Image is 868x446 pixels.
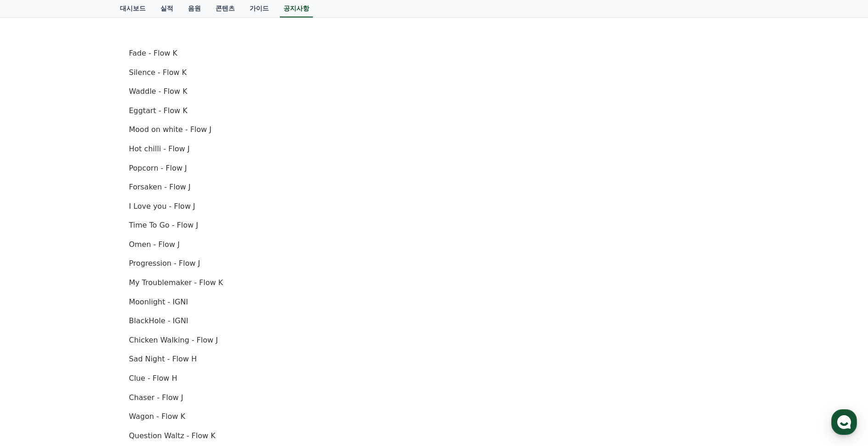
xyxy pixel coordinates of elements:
span: 홈 [29,305,34,313]
p: Clue - Flow H [129,372,739,384]
p: Chaser - Flow J [129,392,739,404]
p: Waddle - Flow K [129,86,739,97]
p: My Troublemaker - Flow K [129,277,739,289]
p: BlackHole - IGNI [129,315,739,327]
span: 설정 [142,305,153,313]
p: Chicken Walking - Flow J [129,334,739,346]
p: Wagon - Flow K [129,411,739,423]
p: Mood on white - Flow J [129,124,739,136]
p: Popcorn - Flow J [129,162,739,174]
p: Fade - Flow K [129,47,739,59]
a: 대화 [61,292,119,314]
p: Silence - Flow K [129,67,739,79]
a: 설정 [119,292,176,314]
p: Eggtart - Flow K [129,105,739,117]
p: Question Waltz - Flow K [129,430,739,442]
p: Moonlight - IGNI [129,296,739,308]
p: Hot chilli - Flow J [129,143,739,155]
span: 대화 [84,306,95,313]
p: Sad Night - Flow H [129,353,739,365]
p: Forsaken - Flow J [129,181,739,193]
p: Omen - Flow J [129,239,739,251]
p: Progression - Flow J [129,257,739,269]
p: I Love you - Flow J [129,200,739,212]
a: 홈 [3,292,61,314]
p: Time To Go - Flow J [129,219,739,231]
